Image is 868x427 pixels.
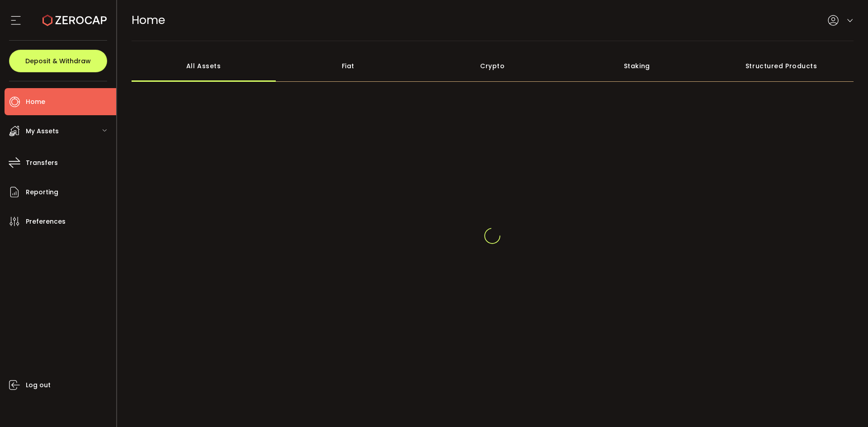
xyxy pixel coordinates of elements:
div: All Assets [132,50,276,82]
span: My Assets [26,125,59,138]
span: Deposit & Withdraw [25,58,91,64]
div: Staking [565,50,709,82]
button: Deposit & Withdraw [9,50,107,72]
div: Crypto [420,50,565,82]
span: Home [26,95,45,108]
span: Home [132,12,165,28]
span: Reporting [26,186,58,199]
div: Structured Products [709,50,854,82]
span: Transfers [26,156,58,169]
span: Log out [26,379,51,392]
span: Preferences [26,215,66,228]
div: Fiat [276,50,420,82]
